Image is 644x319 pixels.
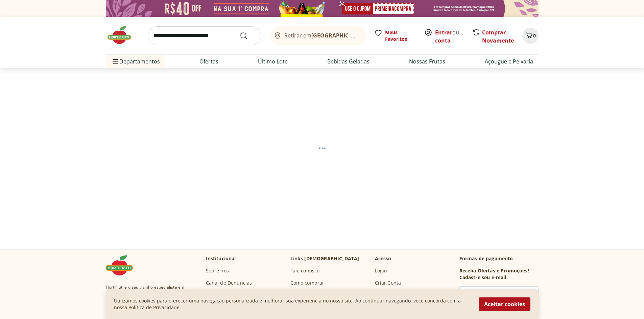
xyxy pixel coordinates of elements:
[290,255,359,262] p: Links [DEMOGRAPHIC_DATA]
[111,53,119,70] button: Menu
[284,32,359,38] span: Retirar em
[459,267,529,274] h3: Receba Ofertas e Promoções!
[199,57,218,65] a: Ofertas
[311,32,425,39] b: [GEOGRAPHIC_DATA]/[GEOGRAPHIC_DATA]
[485,57,533,65] a: Açougue e Peixaria
[148,26,261,45] input: search
[459,274,508,281] h3: Cadastre seu e-mail:
[385,29,416,43] span: Meus Favoritos
[327,57,369,65] a: Bebidas Geladas
[409,57,445,65] a: Nossas Frutas
[206,280,252,286] a: Canal de Denúncias
[106,255,140,275] img: Hortifruti
[258,57,288,65] a: Último Lote
[206,267,229,274] a: Sobre nós
[269,26,366,45] button: Retirar em[GEOGRAPHIC_DATA]/[GEOGRAPHIC_DATA]
[459,255,539,262] p: Formas de pagamento
[375,255,391,262] p: Acesso
[374,29,416,43] a: Meus Favoritos
[375,267,387,274] a: Login
[375,280,401,286] a: Criar Conta
[290,280,325,286] a: Como comprar
[111,53,160,70] span: Departamentos
[435,29,452,36] a: Entrar
[106,25,140,45] img: Hortifruti
[290,267,320,274] a: Fale conosco
[522,28,539,44] button: Carrinho
[482,29,514,44] a: Comprar Novamente
[206,255,236,262] p: Institucional
[114,297,471,311] p: Utilizamos cookies para oferecer uma navegação personalizada e melhorar sua experiencia no nosso ...
[435,28,465,45] span: ou
[533,32,536,39] span: 0
[240,32,256,40] button: Submit Search
[479,297,530,311] button: Aceitar cookies
[435,29,472,44] a: Criar conta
